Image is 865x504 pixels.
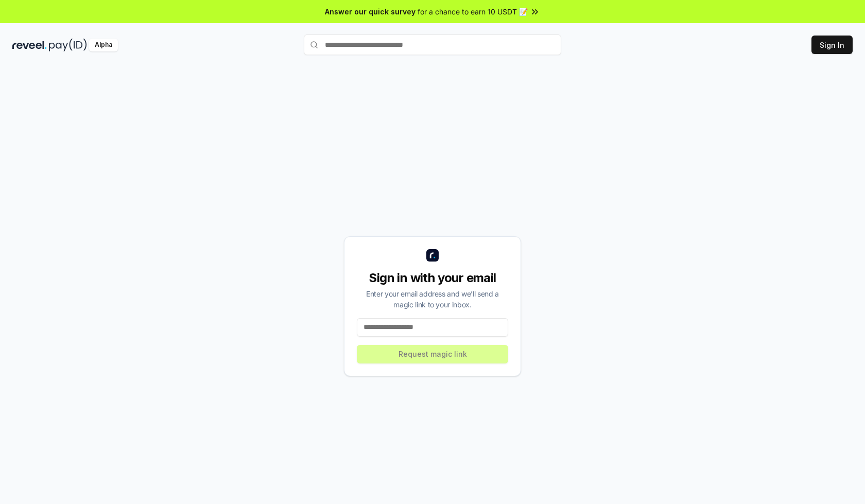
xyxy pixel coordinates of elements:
[418,6,528,17] span: for a chance to earn 10 USDT 📝
[325,6,416,17] span: Answer our quick survey
[357,270,508,286] div: Sign in with your email
[357,288,508,310] div: Enter your email address and we’ll send a magic link to your inbox.
[12,39,47,51] img: reveel_dark
[89,39,118,51] div: Alpha
[426,249,439,262] img: logo_small
[49,39,87,51] img: pay_id
[811,36,853,54] button: Sign In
